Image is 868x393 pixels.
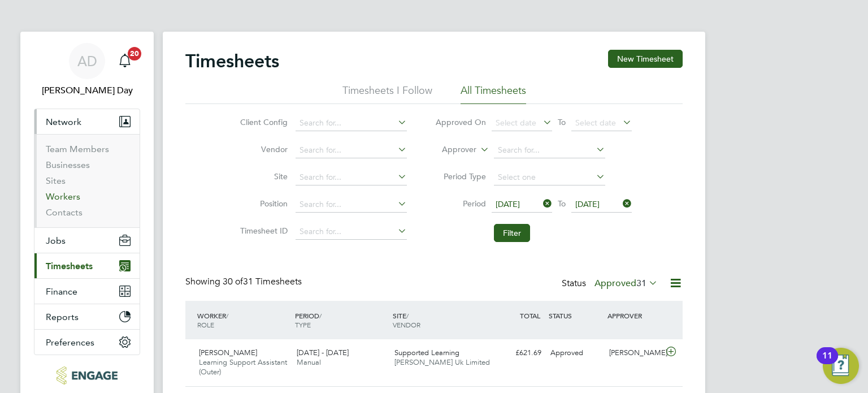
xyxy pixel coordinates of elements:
[319,311,322,320] span: /
[575,118,616,128] span: Select date
[394,348,459,357] span: Supported Learning
[46,207,83,218] a: Contacts
[237,198,288,209] label: Position
[342,84,432,104] li: Timesheets I Follow
[435,117,486,127] label: Approved On
[77,54,97,68] span: AD
[128,47,141,61] span: 20
[199,348,257,357] span: [PERSON_NAME]
[605,305,663,326] div: APPROVER
[487,344,546,362] div: £621.69
[197,320,214,329] span: ROLE
[46,235,66,246] span: Jobs
[390,305,488,335] div: SITE
[34,279,140,304] button: Finance
[393,320,420,329] span: VENDOR
[34,109,140,134] button: Network
[223,276,243,287] span: 30 of
[546,305,605,326] div: STATUS
[461,84,526,104] li: All Timesheets
[46,312,79,322] span: Reports
[185,276,304,288] div: Showing
[34,330,140,355] button: Preferences
[494,224,530,242] button: Filter
[394,357,490,367] span: [PERSON_NAME] Uk Limited
[296,142,407,158] input: Search for...
[562,276,660,292] div: Status
[296,170,407,185] input: Search for...
[237,171,288,182] label: Site
[46,144,109,154] a: Team Members
[435,198,486,209] label: Period
[426,144,476,156] label: Approver
[297,357,321,367] span: Manual
[435,171,486,182] label: Period Type
[237,117,288,127] label: Client Config
[520,311,540,320] span: TOTAL
[46,337,94,348] span: Preferences
[296,197,407,213] input: Search for...
[823,348,859,384] button: Open Resource Center, 11 new notifications
[194,305,292,335] div: WORKER
[34,84,140,97] span: Amie Day
[46,191,80,202] a: Workers
[46,175,66,186] a: Sites
[46,261,93,271] span: Timesheets
[34,228,140,253] button: Jobs
[594,278,658,289] label: Approved
[237,226,288,236] label: Timesheet ID
[494,142,605,158] input: Search for...
[223,276,302,287] span: 31 Timesheets
[296,224,407,240] input: Search for...
[822,356,832,370] div: 11
[34,304,140,329] button: Reports
[34,366,140,385] a: Go to home page
[406,311,409,320] span: /
[296,115,407,131] input: Search for...
[114,43,136,79] a: 20
[605,344,663,362] div: [PERSON_NAME]
[57,366,117,385] img: morganhunt-logo-retina.png
[46,116,81,127] span: Network
[295,320,311,329] span: TYPE
[46,159,90,170] a: Businesses
[554,115,569,129] span: To
[226,311,228,320] span: /
[636,278,646,289] span: 31
[237,144,288,154] label: Vendor
[494,170,605,185] input: Select one
[46,286,77,297] span: Finance
[34,253,140,278] button: Timesheets
[199,357,287,377] span: Learning Support Assistant (Outer)
[608,50,683,68] button: New Timesheet
[575,199,600,209] span: [DATE]
[496,118,536,128] span: Select date
[297,348,349,357] span: [DATE] - [DATE]
[34,43,140,97] a: AD[PERSON_NAME] Day
[292,305,390,335] div: PERIOD
[546,344,605,362] div: Approved
[185,50,279,72] h2: Timesheets
[34,134,140,227] div: Network
[554,196,569,211] span: To
[496,199,520,209] span: [DATE]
